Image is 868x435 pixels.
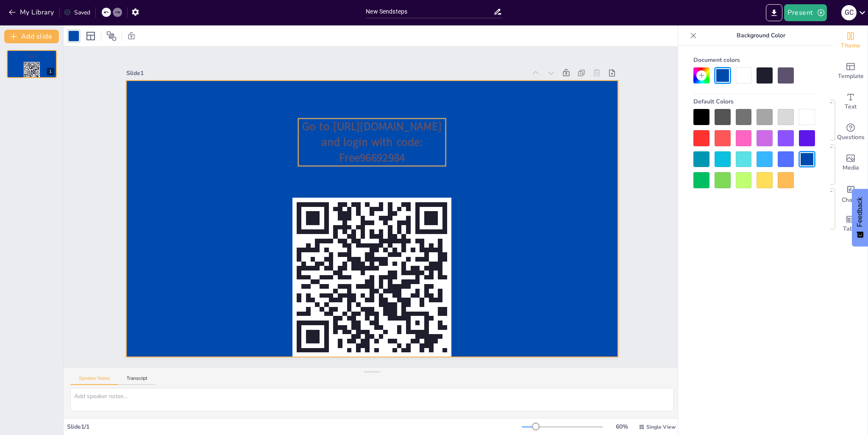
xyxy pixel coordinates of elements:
[693,53,815,67] div: Document colors
[766,4,782,21] button: Export to PowerPoint
[843,163,859,173] span: Media
[834,117,868,148] div: Get real-time input from your audience
[784,4,826,21] button: Present
[700,25,822,46] p: Background Color
[834,148,868,178] div: Add images, graphics, shapes or video
[856,197,864,227] span: Feedback
[843,224,858,234] span: Table
[302,119,442,166] span: Go to [URL][DOMAIN_NAME] and login with code: Free96692984
[64,8,90,17] div: Saved
[612,423,632,431] div: 60 %
[834,209,868,239] div: Add a table
[47,68,54,75] div: 1
[852,189,868,246] button: Feedback - Show survey
[834,56,868,86] div: Add ready made slides
[84,29,97,43] div: Layout
[841,4,857,21] button: G C
[106,31,117,41] span: Position
[118,376,156,385] button: Transcript
[67,423,522,431] div: Slide 1 / 1
[834,178,868,209] div: Add charts and graphs
[842,195,860,205] span: Charts
[845,102,857,112] span: Text
[834,86,868,117] div: Add text boxes
[841,41,860,50] span: Theme
[25,54,39,59] span: Go to [URL][DOMAIN_NAME] and login with code: Free96692984
[838,72,864,81] span: Template
[6,6,58,19] button: My Library
[841,5,857,20] div: G C
[70,376,118,385] button: Speaker Notes
[646,424,676,430] span: Single View
[837,133,865,142] span: Questions
[366,6,493,18] input: Insert title
[7,50,57,78] div: 1
[4,30,59,43] button: Add slide
[126,69,526,77] div: Slide 1
[693,94,815,109] div: Default Colors
[834,25,868,56] div: Change the overall theme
